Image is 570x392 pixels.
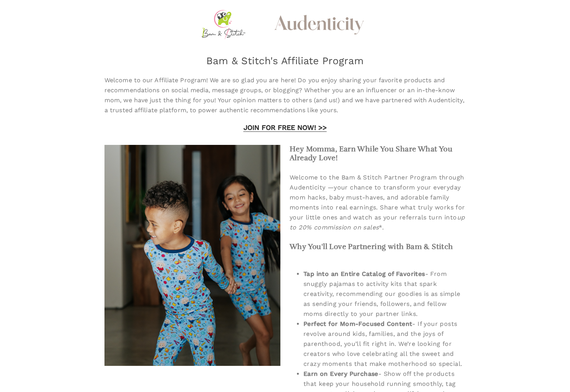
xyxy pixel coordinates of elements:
img: DSC02995.jpg [104,145,280,366]
div: Welcome to the Bam & Stitch Partner Program through Audenticity —your chance to transform your ev... [290,163,466,243]
strong: Perfect for Mom-Focused Content [303,320,412,327]
div: Welcome to our Affiliate Program! We are so glad you are here! Do you enjoy sharing your favorite... [104,75,466,115]
h1: Why You'll Love Partnering with Bam & Stitch [290,243,466,251]
strong: Earn on Every Purchase [303,370,378,377]
li: - From snuggly pajamas to activity kits that spark creativity, recommending our goodies is as sim... [303,269,466,319]
strong: Tap into an Entire Catalog of Favorites [303,270,425,277]
h1: Hey Momma, Earn While You Share What You Already Love! [290,145,466,163]
p: Bam & Stitch's Affiliate Program [54,56,516,65]
a: JOIN FOR FREE NOW! >> [244,123,327,131]
li: - If your posts revolve around kids, families, and the joys of parenthood, you’ll fit right in. W... [303,319,466,369]
img: Store Logo [202,9,245,40]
